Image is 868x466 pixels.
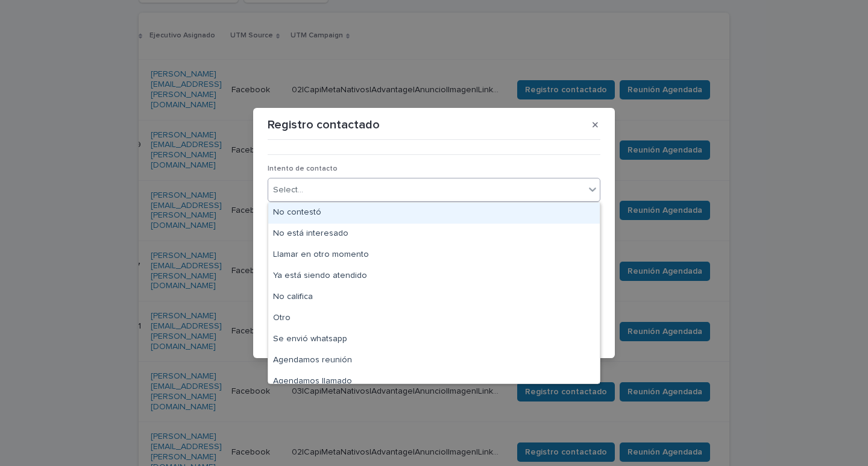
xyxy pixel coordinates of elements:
div: Llamar en otro momento [268,245,600,266]
div: No está interesado [268,224,600,245]
div: No califica [268,287,600,308]
p: Registro contactado [268,118,380,132]
div: Select... [273,184,303,197]
span: Intento de contacto [268,165,338,172]
div: No contestó [268,203,600,224]
div: Otro [268,308,600,329]
div: Agendamos llamado [268,371,600,392]
div: Se envió whatsapp [268,329,600,350]
div: Ya está siendo atendido [268,266,600,287]
div: Agendamos reunión [268,350,600,371]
